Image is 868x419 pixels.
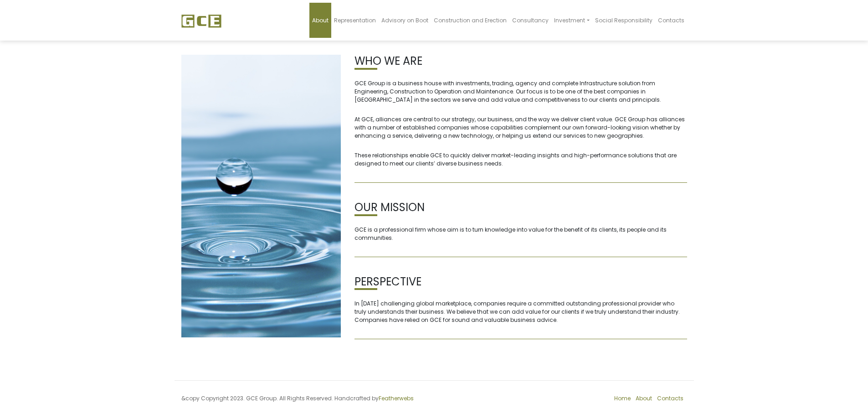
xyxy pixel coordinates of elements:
img: clean-drop-of-water-liquid-40784.jpg [181,55,341,337]
a: Advisory on Boot [379,3,431,38]
a: About [309,3,331,38]
a: Contacts [657,394,683,402]
span: Investment [554,16,585,24]
a: Construction and Erection [431,3,509,38]
span: Contacts [658,16,684,24]
div: &copy Copyright 2023. GCE Group. All Rights Reserved. Handcrafted by [175,394,434,408]
span: About [312,16,329,24]
a: Social Responsibility [592,3,655,38]
a: Investment [551,3,592,38]
a: About [636,394,652,402]
img: GCE Group [181,14,221,28]
p: GCE is a professional firm whose aim is to turn knowledge into value for the benefit of its clien... [354,226,687,242]
a: Consultancy [509,3,551,38]
a: Contacts [655,3,687,38]
p: At GCE, alliances are central to our strategy, our business, and the way we deliver client value.... [354,115,687,140]
a: Home [614,394,631,402]
a: Representation [331,3,379,38]
a: Featherwebs [379,394,414,402]
p: GCE Group is a business house with investments, trading, agency and complete Infrastructure solut... [354,79,687,104]
h2: OUR MISSION [354,201,687,214]
span: Construction and Erection [434,16,507,24]
span: Representation [334,16,376,24]
span: Social Responsibility [595,16,652,24]
h2: PERSPECTIVE [354,275,687,289]
p: These relationships enable GCE to quickly deliver market-leading insights and high-performance so... [354,151,687,168]
p: In [DATE] challenging global marketplace, companies require a committed outstanding professional ... [354,300,687,324]
h2: WHO WE ARE [354,55,687,68]
span: Consultancy [512,16,549,24]
span: Advisory on Boot [381,16,428,24]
